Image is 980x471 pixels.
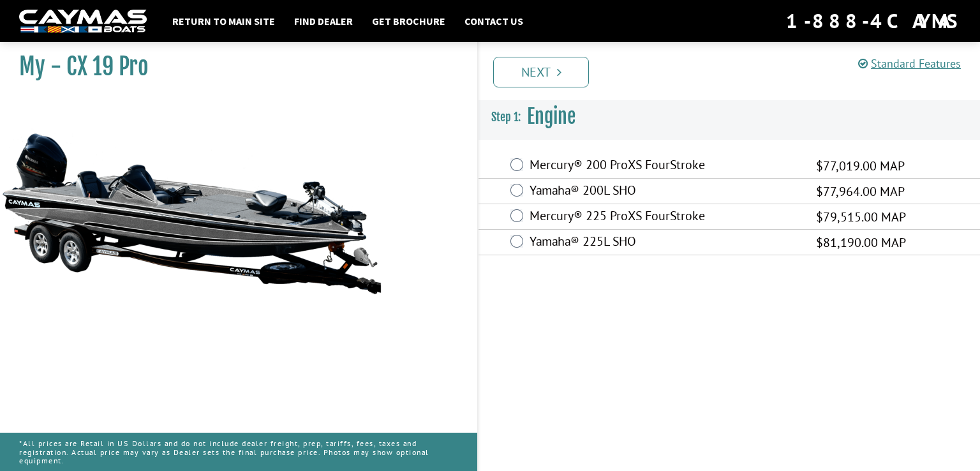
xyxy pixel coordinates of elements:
[166,13,281,29] a: Return to main site
[530,183,800,201] label: Yamaha® 200L SHO
[816,182,905,201] span: $77,964.00 MAP
[19,433,458,471] p: *All prices are Retail in US Dollars and do not include dealer freight, prep, tariffs, fees, taxe...
[816,156,905,176] span: $77,019.00 MAP
[366,13,452,29] a: Get Brochure
[816,207,906,227] span: $79,515.00 MAP
[530,157,800,176] label: Mercury® 200 ProXS FourStroke
[530,234,800,252] label: Yamaha® 225L SHO
[19,52,445,81] h1: My - CX 19 Pro
[530,208,800,227] label: Mercury® 225 ProXS FourStroke
[479,93,980,140] h3: Engine
[288,13,359,29] a: Find Dealer
[19,10,147,33] img: white-logo-c9c8dbefe5ff5ceceb0f0178aa75bf4bb51f6bca0971e226c86eb53dfe498488.png
[816,233,906,252] span: $81,190.00 MAP
[858,56,961,71] a: Standard Features
[458,13,530,29] a: Contact Us
[786,7,961,35] div: 1-888-4CAYMAS
[493,57,589,87] a: Next
[490,55,980,87] ul: Pagination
